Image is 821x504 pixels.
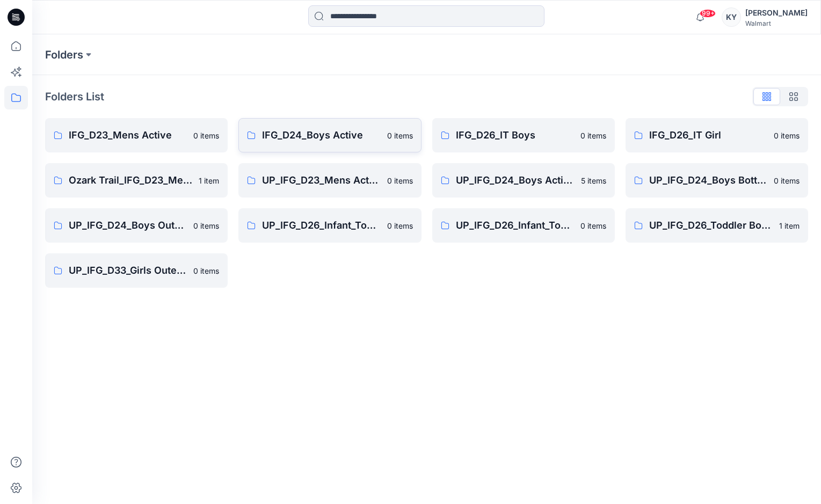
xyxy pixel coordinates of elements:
[580,220,606,231] p: 0 items
[626,163,808,198] a: UP_IFG_D24_Boys Bottoms0 items
[387,130,413,141] p: 0 items
[649,218,773,233] p: UP_IFG_D26_Toddler Boys Outerwear
[69,173,192,188] p: Ozark Trail_IFG_D23_Mens Outdoor
[238,118,421,152] a: IFG_D24_Boys Active0 items
[199,175,219,186] p: 1 item
[69,263,187,278] p: UP_IFG_D33_Girls Outerwear
[456,173,575,188] p: UP_IFG_D24_Boys Active
[69,218,187,233] p: UP_IFG_D24_Boys Outerwear
[456,218,574,233] p: UP_IFG_D26_Infant_Toddler Girl
[238,208,421,243] a: UP_IFG_D26_Infant_Toddler Boy0 items
[262,218,380,233] p: UP_IFG_D26_Infant_Toddler Boy
[387,220,413,231] p: 0 items
[45,89,104,105] p: Folders List
[45,47,83,62] a: Folders
[581,175,606,186] p: 5 items
[45,253,228,288] a: UP_IFG_D33_Girls Outerwear0 items
[193,130,219,141] p: 0 items
[745,19,808,27] div: Walmart
[649,173,767,188] p: UP_IFG_D24_Boys Bottoms
[649,128,767,143] p: IFG_D26_IT Girl
[432,163,615,198] a: UP_IFG_D24_Boys Active5 items
[238,163,421,198] a: UP_IFG_D23_Mens Active0 items
[456,128,574,143] p: IFG_D26_IT Boys
[722,8,741,27] div: KY
[745,6,808,19] div: [PERSON_NAME]
[262,173,380,188] p: UP_IFG_D23_Mens Active
[774,175,800,186] p: 0 items
[45,208,228,243] a: UP_IFG_D24_Boys Outerwear0 items
[262,128,380,143] p: IFG_D24_Boys Active
[580,130,606,141] p: 0 items
[432,118,615,152] a: IFG_D26_IT Boys0 items
[45,118,228,152] a: IFG_D23_Mens Active0 items
[774,130,800,141] p: 0 items
[193,220,219,231] p: 0 items
[626,118,808,152] a: IFG_D26_IT Girl0 items
[45,163,228,198] a: Ozark Trail_IFG_D23_Mens Outdoor1 item
[387,175,413,186] p: 0 items
[700,9,716,18] span: 99+
[779,220,800,231] p: 1 item
[432,208,615,243] a: UP_IFG_D26_Infant_Toddler Girl0 items
[193,265,219,276] p: 0 items
[626,208,808,243] a: UP_IFG_D26_Toddler Boys Outerwear1 item
[69,128,187,143] p: IFG_D23_Mens Active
